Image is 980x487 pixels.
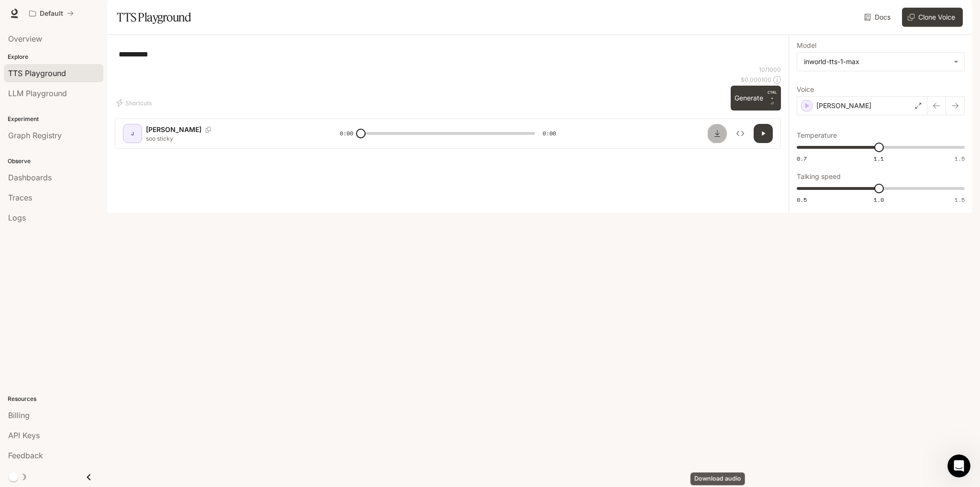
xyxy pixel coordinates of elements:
span: 1.5 [955,155,965,163]
p: Default [40,10,63,18]
button: Shortcuts [115,95,156,111]
button: Clone Voice [902,8,963,27]
p: Voice [797,86,814,93]
button: Inspect [731,124,750,143]
p: [PERSON_NAME] [146,125,201,134]
div: inworld-tts-1-max [797,53,964,71]
button: Copy Voice ID [201,127,215,133]
span: 1.5 [955,196,965,204]
iframe: Intercom live chat [947,454,970,477]
button: Download audio [708,124,727,143]
span: 0.5 [797,196,807,204]
span: 0.7 [797,155,807,163]
p: CTRL + [767,89,777,101]
p: [PERSON_NAME] [816,101,871,111]
button: All workspaces [25,4,78,23]
p: 10 / 1000 [759,66,781,74]
p: Model [797,42,816,49]
div: J [125,126,140,141]
span: 0:00 [340,129,353,138]
p: ⏎ [767,89,777,107]
p: $ 0.000100 [741,76,771,84]
span: 0:00 [543,129,556,138]
p: Temperature [797,132,837,139]
div: inworld-tts-1-max [804,57,949,66]
span: 1.0 [874,196,884,204]
p: Talking speed [797,173,841,180]
a: Docs [862,8,894,27]
div: Download audio [690,473,745,486]
span: 1.1 [874,155,884,163]
p: soo sticky [146,134,317,143]
button: GenerateCTRL +⏎ [731,86,781,111]
h1: TTS Playground [117,8,191,27]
